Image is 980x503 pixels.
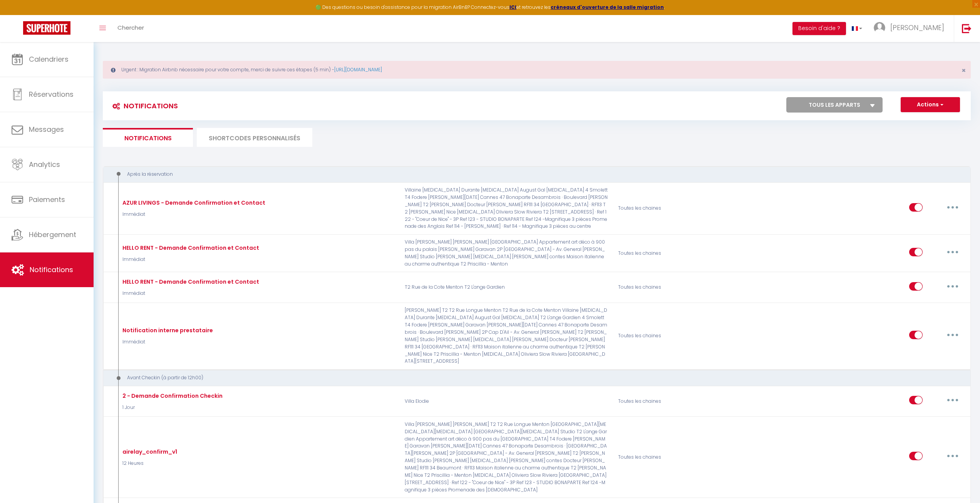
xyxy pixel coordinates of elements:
img: logout [962,24,972,33]
p: 12 Heures [121,460,177,467]
img: Super Booking [23,21,70,35]
a: ... [PERSON_NAME] [868,15,954,42]
p: Villa [PERSON_NAME] [PERSON_NAME] [GEOGRAPHIC_DATA] Appartement art déco à 900 pas du palais [PER... [400,239,613,267]
span: Réservations [29,89,74,99]
div: AZUR LIVINGS - Demande Confirmation et Contact [121,199,265,207]
p: T2 Rue de la Cote Menton T2 L'ange Gardien [400,276,613,299]
div: airelay_confirm_v1 [121,447,177,456]
img: ... [874,22,885,34]
a: Chercher [112,15,150,42]
p: Immédiat [121,290,259,297]
p: Immédiat [121,338,213,346]
div: Après la réservation [110,171,947,178]
div: Toutes les chaines [613,276,755,299]
p: Villa [PERSON_NAME] [PERSON_NAME] T2 T2 Rue Longue Menton [GEOGRAPHIC_DATA][MEDICAL_DATA][MEDICAL... [400,421,613,493]
div: Toutes les chaines [613,390,755,412]
div: Urgent : Migration Airbnb nécessaire pour votre compte, merci de suivre ces étapes (5 min) - [103,61,971,79]
span: Chercher [117,24,144,32]
span: Calendriers [29,54,69,64]
div: Toutes les chaines [613,239,755,267]
span: Paiements [29,195,65,204]
a: ICI [509,4,516,10]
span: Analytics [29,160,60,169]
a: créneaux d'ouverture de la salle migration [551,4,664,10]
div: Toutes les chaines [613,187,755,230]
div: 2 - Demande Confirmation Checkin [121,392,223,400]
button: Ouvrir le widget de chat LiveChat [6,3,29,26]
button: Besoin d'aide ? [792,22,846,35]
div: HELLO RENT - Demande Confirmation et Contact [121,244,259,252]
a: [URL][DOMAIN_NAME] [334,66,382,73]
p: [PERSON_NAME] T2 T2 Rue Longue Menton T2 Rue de la Cote Menton Villaine [MEDICAL_DATA] Durante [M... [400,307,613,365]
p: Villa Elodie [400,390,613,412]
div: Avant Checkin (à partir de 12h00) [110,374,947,382]
p: Villaine [MEDICAL_DATA] Durante [MEDICAL_DATA] August Gal [MEDICAL_DATA] 4 Smolett T4 Fodere [PER... [400,187,613,230]
div: Notification interne prestataire [121,326,213,335]
span: × [962,66,966,75]
span: Messages [29,124,64,134]
button: Close [962,67,966,74]
span: [PERSON_NAME] [890,23,944,32]
div: Toutes les chaines [613,421,755,493]
div: Toutes les chaines [613,307,755,365]
div: HELLO RENT - Demande Confirmation et Contact [121,278,259,286]
p: Immédiat [121,256,259,263]
p: 1 Jour [121,404,223,411]
p: Immédiat [121,211,265,218]
span: Notifications [30,265,73,274]
span: Hébergement [29,230,76,239]
button: Actions [901,97,960,113]
h3: Notifications [109,97,178,114]
li: Notifications [103,128,193,147]
li: SHORTCODES PERSONNALISÉS [197,128,312,147]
